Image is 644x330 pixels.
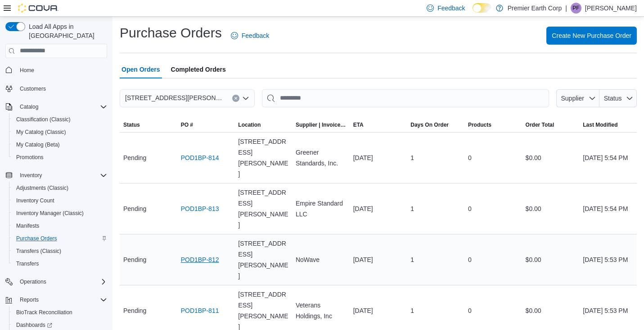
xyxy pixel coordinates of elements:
[13,127,70,137] a: My Catalog (Classic)
[13,233,61,244] a: Purchase Orders
[9,113,111,126] button: Classification (Classic)
[16,83,107,94] span: Customers
[292,251,350,269] div: NoWave
[350,302,407,320] div: [DATE]
[177,118,235,132] button: PO #
[238,121,261,128] div: Location
[18,4,59,13] img: Cova
[16,321,52,329] span: Dashboards
[2,275,111,288] button: Operations
[473,13,473,13] span: Dark Mode
[20,296,39,303] span: Reports
[468,203,472,214] span: 0
[599,89,637,107] button: Status
[350,251,407,269] div: [DATE]
[125,92,223,103] span: [STREET_ADDRESS][PERSON_NAME]
[410,254,414,265] span: 1
[20,172,42,179] span: Inventory
[123,121,140,128] span: Status
[16,64,107,76] span: Home
[350,118,407,132] button: ETA
[522,149,580,167] div: $0.00
[292,296,350,325] div: Veterans Holdings, Inc
[120,24,222,42] h1: Purchase Orders
[238,187,288,230] span: [STREET_ADDRESS][PERSON_NAME]
[13,307,107,318] span: BioTrack Reconciliation
[181,305,219,316] a: POD1BP-811
[572,3,579,14] span: PF
[468,121,491,128] span: Products
[296,121,346,128] span: Supplier | Invoice Number
[353,121,364,128] span: ETA
[604,95,622,102] span: Status
[16,210,84,217] span: Inventory Manager (Classic)
[556,89,599,107] button: Supplier
[16,101,107,112] span: Catalog
[13,233,107,244] span: Purchase Orders
[13,220,43,231] a: Manifests
[13,246,65,257] a: Transfers (Classic)
[407,118,464,132] button: Days On Order
[292,118,350,132] button: Supplier | Invoice Number
[16,141,60,148] span: My Catalog (Beta)
[16,101,42,112] button: Catalog
[437,4,465,13] span: Feedback
[508,3,562,14] p: Premier Earth Corp
[16,170,45,181] button: Inventory
[13,195,107,206] span: Inventory Count
[2,293,111,306] button: Reports
[579,149,637,167] div: [DATE] 5:54 PM
[16,170,107,181] span: Inventory
[565,3,567,14] p: |
[522,302,580,320] div: $0.00
[16,116,71,123] span: Classification (Classic)
[13,127,107,137] span: My Catalog (Classic)
[13,114,107,125] span: Classification (Classic)
[242,95,249,102] button: Open list of options
[526,121,554,128] span: Order Total
[9,232,111,245] button: Purchase Orders
[123,305,146,316] span: Pending
[473,3,491,13] input: Dark Mode
[2,64,111,77] button: Home
[123,254,146,265] span: Pending
[585,3,637,14] p: [PERSON_NAME]
[16,294,107,305] span: Reports
[9,126,111,138] button: My Catalog (Classic)
[181,203,219,214] a: POD1BP-813
[181,254,219,265] a: POD1BP-812
[9,257,111,270] button: Transfers
[546,27,637,45] button: Create New Purchase Order
[350,200,407,218] div: [DATE]
[16,235,57,242] span: Purchase Orders
[171,60,226,78] span: Completed Orders
[583,121,617,128] span: Last Modified
[2,169,111,182] button: Inventory
[292,194,350,223] div: Empire Standard LLC
[468,152,472,163] span: 0
[25,22,107,40] span: Load All Apps in [GEOGRAPHIC_DATA]
[20,67,34,74] span: Home
[232,95,239,102] button: Clear input
[9,220,111,232] button: Manifests
[410,203,414,214] span: 1
[9,245,111,257] button: Transfers (Classic)
[234,118,292,132] button: Location
[9,207,111,220] button: Inventory Manager (Classic)
[238,238,288,281] span: [STREET_ADDRESS][PERSON_NAME]
[13,139,63,150] a: My Catalog (Beta)
[16,276,50,287] button: Operations
[522,251,580,269] div: $0.00
[13,195,58,206] a: Inventory Count
[9,138,111,151] button: My Catalog (Beta)
[292,143,350,172] div: Greener Standards, Inc.
[2,82,111,95] button: Customers
[9,151,111,164] button: Promotions
[9,306,111,319] button: BioTrack Reconciliation
[20,278,46,285] span: Operations
[350,149,407,167] div: [DATE]
[13,246,107,257] span: Transfers (Classic)
[13,183,107,193] span: Adjustments (Classic)
[13,139,107,150] span: My Catalog (Beta)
